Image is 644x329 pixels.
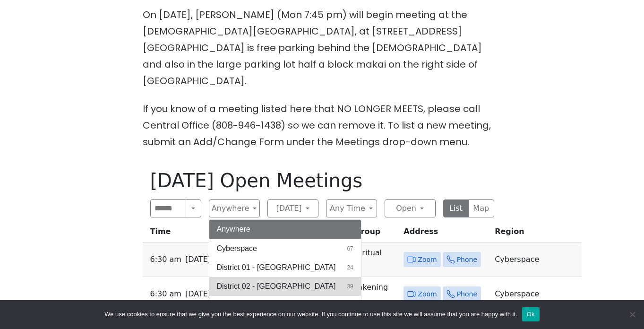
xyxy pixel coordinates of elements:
[209,258,361,277] button: District 01 - [GEOGRAPHIC_DATA]24 results
[347,244,353,253] span: 67 results
[150,169,494,192] h1: [DATE] Open Meetings
[217,281,336,292] span: District 02 - [GEOGRAPHIC_DATA]
[385,199,436,217] button: Open
[418,254,437,266] span: Zoom
[491,242,582,277] td: Cyberspace
[457,254,477,266] span: Phone
[217,243,257,254] span: Cyberspace
[186,199,201,217] button: Search
[150,253,181,266] span: 6:30 AM
[400,225,491,242] th: Address
[443,199,469,217] button: List
[347,263,353,272] span: 24 results
[491,225,582,242] th: Region
[209,220,361,239] button: Anywhere
[143,7,502,89] p: On [DATE], [PERSON_NAME] (Mon 7:45 pm) will begin meeting at the [DEMOGRAPHIC_DATA][GEOGRAPHIC_DA...
[491,277,582,312] td: Cyberspace
[143,101,502,150] p: If you know of a meeting listed here that NO LONGER MEETS, please call Central Office (808-946-14...
[627,310,637,319] span: No
[209,296,361,315] button: District 03 - Leeward15 results
[267,199,318,217] button: [DATE]
[468,199,494,217] button: Map
[217,262,336,273] span: District 01 - [GEOGRAPHIC_DATA]
[150,199,187,217] input: Search
[522,307,540,321] button: Ok
[209,277,361,296] button: District 02 - [GEOGRAPHIC_DATA]39 results
[185,253,211,266] span: [DATE]
[457,288,477,300] span: Phone
[418,288,437,300] span: Zoom
[209,239,361,258] button: Cyberspace67 results
[143,225,220,242] th: Time
[209,199,260,217] button: Anywhere
[326,199,377,217] button: Any Time
[150,287,181,301] span: 6:30 AM
[185,287,211,301] span: [DATE]
[104,310,517,319] span: We use cookies to ensure that we give you the best experience on our website. If you continue to ...
[347,282,353,291] span: 39 results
